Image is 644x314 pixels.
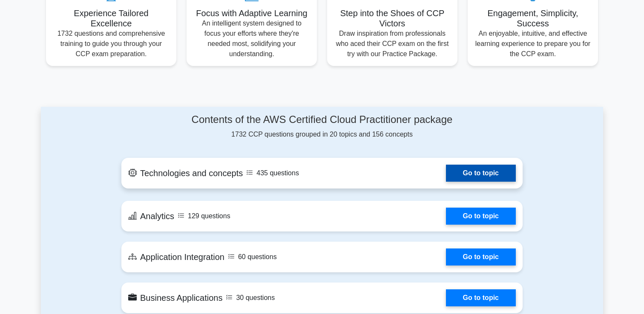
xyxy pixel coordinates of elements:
h5: Engagement, Simplicity, Success [474,8,591,29]
a: Go to topic [446,248,516,265]
h5: Focus with Adaptive Learning [193,8,310,18]
p: 1732 questions and comprehensive training to guide you through your CCP exam preparation. [53,29,170,59]
h5: Experience Tailored Excellence [53,8,170,29]
p: Draw inspiration from professionals who aced their CCP exam on the first try with our Practice Pa... [334,29,451,59]
a: Go to topic [446,289,516,306]
div: 1732 CCP questions grouped in 20 topics and 156 concepts [121,114,523,140]
h5: Step into the Shoes of CCP Victors [334,8,451,29]
h4: Contents of the AWS Certified Cloud Practitioner package [121,114,523,126]
a: Go to topic [446,165,516,182]
a: Go to topic [446,208,516,225]
p: An enjoyable, intuitive, and effective learning experience to prepare you for the CCP exam. [474,29,591,59]
p: An intelligent system designed to focus your efforts where they're needed most, solidifying your ... [193,18,310,59]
